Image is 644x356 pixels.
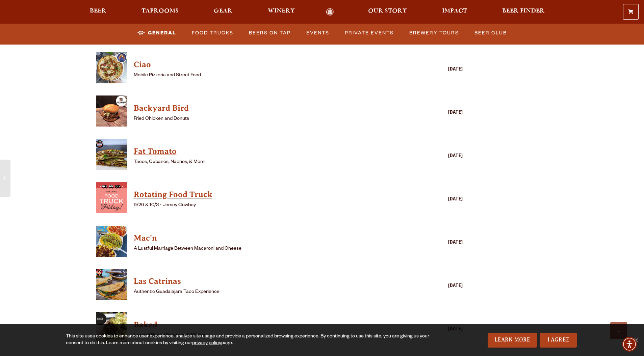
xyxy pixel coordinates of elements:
img: thumbnail food truck [96,269,127,300]
img: thumbnail food truck [96,182,127,213]
h4: Rotating Food Truck [134,189,406,200]
img: thumbnail food truck [96,139,127,170]
h4: Baked [134,320,406,330]
div: [DATE] [409,282,463,291]
a: View Mac'n details (opens in a new window) [134,231,406,245]
a: Beer [85,8,111,16]
img: thumbnail food truck [96,312,127,343]
a: General [135,25,179,41]
div: [DATE] [409,239,463,247]
p: Mobile Pizzeria and Street Food [134,72,406,80]
a: Taprooms [137,8,183,16]
div: [DATE] [409,196,463,204]
img: thumbnail food truck [96,95,127,127]
span: Winery [268,8,295,14]
a: Impact [438,8,471,16]
span: Our Story [368,8,407,14]
a: View Baked details (opens in a new window) [96,312,127,347]
span: Beer [90,8,106,14]
a: privacy policy [192,341,221,346]
div: [DATE] [409,66,463,74]
a: View Las Catrinas details (opens in a new window) [96,269,127,304]
a: Food Trucks [189,25,236,41]
span: Taprooms [141,8,179,14]
a: View Ciao details (opens in a new window) [96,52,127,87]
h4: Ciao [134,59,406,70]
a: Events [304,25,332,41]
a: Winery [263,8,299,16]
h4: Backyard Bird [134,103,406,114]
a: Brewery Tours [407,25,462,41]
a: View Backyard Bird details (opens in a new window) [96,95,127,130]
a: Beer Club [472,25,510,41]
span: Beer Finder [502,8,545,14]
p: Fried Chicken and Donuts [134,115,406,123]
a: View Fat Tomato details (opens in a new window) [96,139,127,174]
a: View Rotating Food Truck details (opens in a new window) [96,182,127,217]
a: I Agree [540,333,577,348]
a: View Baked details (opens in a new window) [134,318,406,332]
div: This site uses cookies to enhance user experience, analyze site usage and provide a personalized ... [66,333,432,347]
p: Tacos, Cubanos, Nachos, & More [134,158,406,166]
span: Impact [442,8,467,14]
a: View Mac'n details (opens in a new window) [96,226,127,261]
a: Scroll to top [610,322,627,339]
img: thumbnail food truck [96,226,127,257]
a: Beers on Tap [246,25,293,41]
a: Odell Home [317,8,343,16]
a: Gear [209,8,237,16]
a: Beer Finder [498,8,549,16]
div: Accessibility Menu [622,337,637,352]
a: Private Events [342,25,396,41]
a: View Ciao details (opens in a new window) [134,58,406,72]
span: Gear [214,8,232,14]
p: Authentic Guadalajara Taco Experience [134,288,406,296]
h4: Las Catrinas [134,276,406,287]
a: View Fat Tomato details (opens in a new window) [134,145,406,158]
h4: Fat Tomato [134,146,406,157]
p: A Lustful Marriage Between Macaroni and Cheese [134,245,406,253]
h4: Mac'n [134,233,406,244]
a: Our Story [364,8,411,16]
a: View Rotating Food Truck details (opens in a new window) [134,188,406,201]
div: [DATE] [409,109,463,117]
p: 9/26 & 10/3 - Jersey Cowboy [134,201,406,210]
img: thumbnail food truck [96,52,127,83]
div: [DATE] [409,153,463,161]
a: Learn More [488,333,537,348]
a: View Las Catrinas details (opens in a new window) [134,275,406,288]
a: View Backyard Bird details (opens in a new window) [134,102,406,115]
